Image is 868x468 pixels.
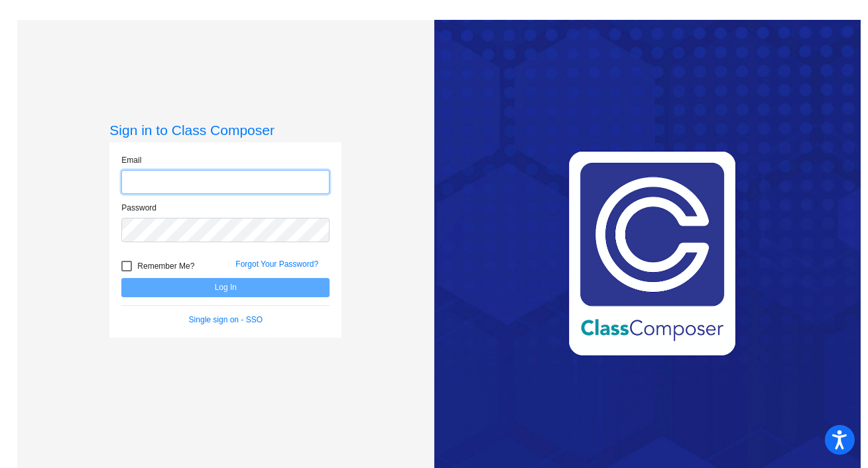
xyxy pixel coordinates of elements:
a: Single sign on - SSO [189,315,263,324]
label: Password [121,202,156,214]
button: Log In [121,278,330,297]
label: Email [121,154,141,166]
a: Forgot Your Password? [235,259,318,269]
h3: Sign in to Class Composer [109,122,341,138]
span: Remember Me? [137,258,194,274]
